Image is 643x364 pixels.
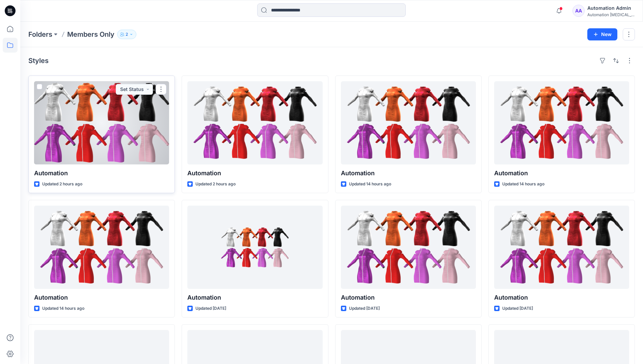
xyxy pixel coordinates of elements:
p: Automation [341,293,476,302]
p: Automation [187,169,322,178]
button: New [587,28,617,40]
a: Folders [28,30,52,39]
div: Automation [MEDICAL_DATA]... [587,12,635,17]
p: Updated 14 hours ago [42,305,84,312]
p: Automation [187,293,322,302]
p: Updated 2 hours ago [42,181,82,188]
div: AA [572,5,585,17]
a: Automation [34,206,169,289]
h4: Styles [28,57,49,65]
button: 2 [117,30,136,39]
a: Automation [494,81,629,164]
a: Automation [341,81,476,164]
p: Automation [494,169,629,178]
p: Members Only [67,30,114,39]
p: Updated 2 hours ago [195,181,236,188]
p: Automation [494,293,629,302]
div: Automation Admin [587,4,635,12]
p: Updated [DATE] [502,305,533,312]
p: 2 [126,31,128,38]
p: Updated [DATE] [349,305,380,312]
a: Automation [341,206,476,289]
a: Automation [187,206,322,289]
a: Automation [187,81,322,164]
a: Automation [34,81,169,164]
p: Updated 14 hours ago [349,181,391,188]
a: Automation [494,206,629,289]
p: Updated [DATE] [195,305,226,312]
p: Updated 14 hours ago [502,181,544,188]
p: Automation [341,169,476,178]
p: Automation [34,293,169,302]
p: Automation [34,169,169,178]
